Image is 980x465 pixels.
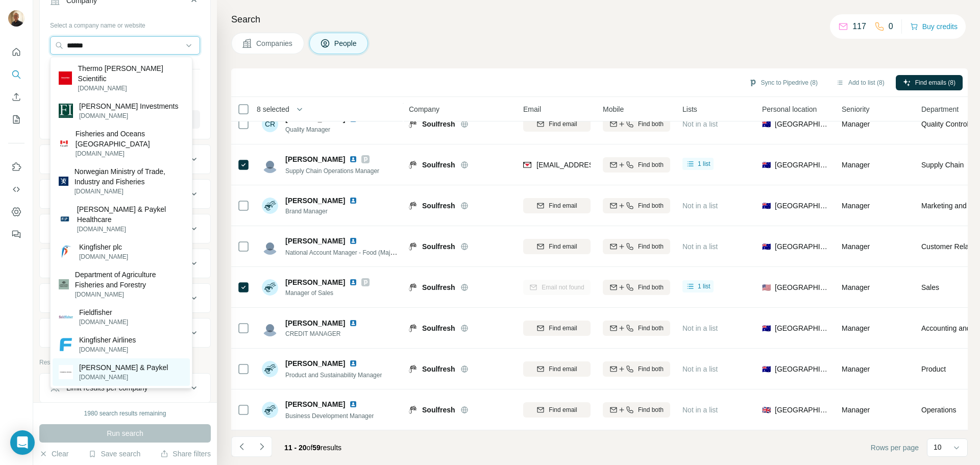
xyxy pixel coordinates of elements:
span: [PERSON_NAME] [285,154,345,164]
span: Find both [638,283,664,292]
img: Avatar [262,238,278,255]
span: Manager [842,324,870,332]
span: [GEOGRAPHIC_DATA] [775,405,829,415]
button: Find both [603,321,670,336]
button: Employees (size) [40,251,210,276]
span: Company [409,104,439,114]
button: Sync to Pipedrive (8) [742,75,825,90]
div: 1980 search results remaining [84,409,166,418]
span: Find both [638,324,664,333]
span: Find email [549,405,577,414]
span: Find both [638,160,664,169]
span: Find both [638,201,664,210]
button: Find both [603,361,670,377]
img: LinkedIn logo [349,197,357,205]
span: Not in a list [682,324,718,332]
span: Mobile [603,104,624,114]
span: Companies [256,38,293,48]
span: Manager [842,283,870,291]
span: People [334,38,358,48]
span: [GEOGRAPHIC_DATA] [775,364,829,374]
span: [PERSON_NAME] [285,399,345,409]
button: Find both [603,157,670,173]
span: 11 - 20 [284,444,307,452]
span: 🇦🇺 [762,241,771,252]
img: Logo of Soulfresh [409,283,417,291]
button: Dashboard [8,203,24,221]
span: Product and Sustainability Manager [285,372,382,379]
span: Find both [638,405,664,414]
button: Keywords [40,321,210,345]
span: 1 list [698,282,710,291]
span: [GEOGRAPHIC_DATA] [775,323,829,333]
p: 0 [889,20,893,33]
img: Logo of Soulfresh [409,119,417,128]
button: Clear [39,449,68,459]
p: [DOMAIN_NAME] [76,149,184,158]
span: 🇬🇧 [762,405,771,415]
p: Kingfisher plc [79,242,128,252]
span: [GEOGRAPHIC_DATA] [775,241,829,252]
img: Norwegian Ministry of Trade, Industry and Fisheries [59,177,68,186]
span: Supply Chain Operations Manager [285,167,379,175]
span: Manager [842,406,870,414]
div: Select a company name or website [50,17,200,30]
span: Manager [842,120,870,128]
span: Soulfresh [422,323,455,333]
img: Logo of Soulfresh [409,405,417,413]
p: [PERSON_NAME] & Paykel [79,362,168,373]
img: provider findymail logo [523,160,531,170]
span: Soulfresh [422,241,455,252]
p: Fisheries and Oceans [GEOGRAPHIC_DATA] [76,129,184,149]
p: [PERSON_NAME] Investments [79,101,179,111]
span: Find email [549,201,577,210]
span: National Account Manager - Food (Major Retail) [285,248,415,256]
img: LinkedIn logo [349,155,357,163]
img: Fisher Investments [59,104,73,118]
p: [DOMAIN_NAME] [75,290,184,299]
button: Find email [523,198,591,213]
span: Find email [549,119,577,129]
span: Manager of Sales [285,288,370,298]
img: LinkedIn logo [349,237,357,245]
span: Find both [638,242,664,251]
span: Soulfresh [422,364,455,374]
p: [PERSON_NAME] & Paykel Healthcare [77,204,184,225]
button: Find both [603,402,670,418]
img: LinkedIn logo [349,400,357,408]
button: Find both [603,198,670,213]
span: [PERSON_NAME] [285,236,345,246]
span: Manager [842,161,870,169]
img: Logo of Soulfresh [409,324,417,332]
span: Find email [549,324,577,333]
span: 🇦🇺 [762,119,771,129]
span: [PERSON_NAME] [285,277,345,287]
p: [DOMAIN_NAME] [77,225,184,234]
button: Enrich CSV [8,88,24,106]
img: Fieldfisher [59,310,73,324]
button: Find email [523,402,591,418]
button: Add to list (8) [829,75,892,90]
img: Fisheries and Oceans Canada [59,138,69,149]
span: Not in a list [682,365,718,373]
span: Soulfresh [422,201,455,211]
span: Personal location [762,104,817,114]
span: Find email [549,364,577,374]
img: Logo of Soulfresh [409,242,417,250]
img: Kingfisher plc [59,244,73,259]
span: Not in a list [682,202,718,210]
span: Lists [682,104,697,114]
div: Open Intercom Messenger [10,430,35,455]
button: Find email [523,361,591,377]
p: Results preferences [39,358,211,367]
button: Save search [88,449,140,459]
button: Use Surfe on LinkedIn [8,158,24,176]
span: Find email [549,242,577,251]
button: Find email [523,239,591,254]
button: Feedback [8,225,24,243]
button: Navigate to next page [252,436,272,457]
p: [DOMAIN_NAME] [79,252,128,261]
span: [EMAIL_ADDRESS][DOMAIN_NAME] [536,161,657,169]
button: Find both [603,280,670,295]
button: My lists [8,110,24,129]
